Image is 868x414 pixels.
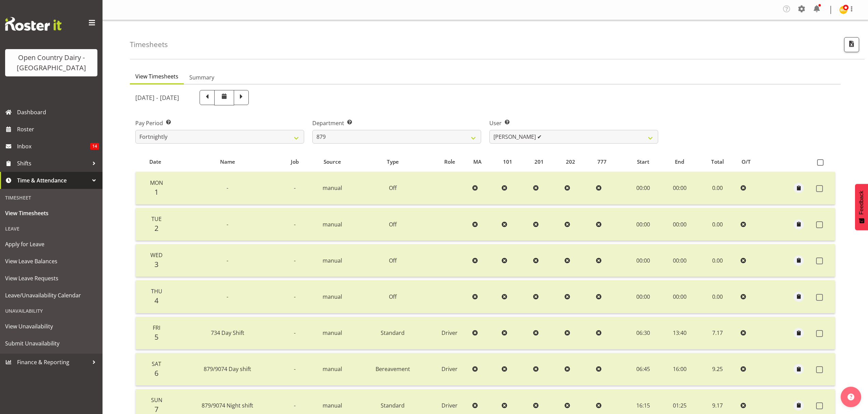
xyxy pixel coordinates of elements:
[742,158,765,166] div: O/T
[2,270,101,287] a: View Leave Requests
[597,158,621,166] div: 777
[135,72,178,80] span: View Timesheets
[629,158,658,166] div: Start
[154,332,159,342] span: 5
[442,329,458,337] span: Driver
[2,318,101,335] a: View Unavailability
[566,158,589,166] div: 202
[294,257,296,264] span: -
[625,353,662,386] td: 06:45
[625,172,662,205] td: 00:00
[697,317,737,350] td: 7.17
[151,215,162,223] span: Tue
[154,187,159,197] span: 1
[662,317,697,350] td: 13:40
[227,184,228,192] span: -
[323,402,342,409] span: manual
[189,73,214,82] span: Summary
[356,208,430,241] td: Off
[356,317,430,350] td: Standard
[442,365,458,373] span: Driver
[135,119,304,127] label: Pay Period
[154,368,159,378] span: 6
[2,191,101,205] div: Timesheet
[139,158,171,166] div: Date
[662,208,697,241] td: 00:00
[152,360,161,368] span: Sat
[847,394,854,400] img: help-xxl-2.png
[858,191,865,215] span: Feedback
[153,324,160,331] span: Fri
[5,338,97,349] span: Submit Unavailability
[360,158,426,166] div: Type
[294,184,296,192] span: -
[697,208,737,241] td: 0.00
[503,158,527,166] div: 101
[150,251,163,259] span: Wed
[2,335,101,352] a: Submit Unavailability
[151,287,162,295] span: Thu
[204,365,251,373] span: 879/9074 Day shift
[294,365,296,373] span: -
[666,158,693,166] div: End
[5,290,97,300] span: Leave/Unavailability Calendar
[294,221,296,228] span: -
[5,17,62,31] img: Rosterit website logo
[5,239,97,249] span: Apply for Leave
[227,257,228,264] span: -
[2,236,101,253] a: Apply for Leave
[356,172,430,205] td: Off
[323,257,342,264] span: manual
[323,221,342,228] span: manual
[17,141,90,151] span: Inbox
[284,158,306,166] div: Job
[154,404,159,414] span: 7
[701,158,734,166] div: Total
[697,244,737,277] td: 0.00
[625,244,662,277] td: 00:00
[5,273,97,283] span: View Leave Requests
[2,287,101,304] a: Leave/Unavailability Calendar
[154,260,159,269] span: 3
[130,41,168,48] h4: Timesheets
[17,175,89,186] span: Time & Attendance
[17,107,99,117] span: Dashboard
[697,280,737,313] td: 0.00
[5,256,97,266] span: View Leave Balances
[662,244,697,277] td: 00:00
[839,6,847,14] img: milk-reception-awarua7542.jpg
[844,37,859,52] button: Export CSV
[356,244,430,277] td: Off
[154,223,159,233] span: 2
[312,119,481,127] label: Department
[294,329,296,337] span: -
[625,317,662,350] td: 06:30
[151,396,162,404] span: Sun
[227,221,228,228] span: -
[697,172,737,205] td: 0.00
[625,208,662,241] td: 00:00
[625,280,662,313] td: 00:00
[294,402,296,409] span: -
[150,179,163,187] span: Mon
[5,321,97,331] span: View Unavailability
[356,280,430,313] td: Off
[662,280,697,313] td: 00:00
[534,158,558,166] div: 201
[202,402,253,409] span: 879/9074 Night shift
[356,353,430,386] td: Bereavement
[855,184,868,230] button: Feedback - Show survey
[442,402,458,409] span: Driver
[323,365,342,373] span: manual
[17,158,89,168] span: Shifts
[489,119,658,127] label: User
[2,304,101,318] div: Unavailability
[179,158,276,166] div: Name
[17,357,89,367] span: Finance & Reporting
[135,94,179,101] h5: [DATE] - [DATE]
[154,296,159,305] span: 4
[434,158,466,166] div: Role
[2,253,101,270] a: View Leave Balances
[323,329,342,337] span: manual
[697,353,737,386] td: 9.25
